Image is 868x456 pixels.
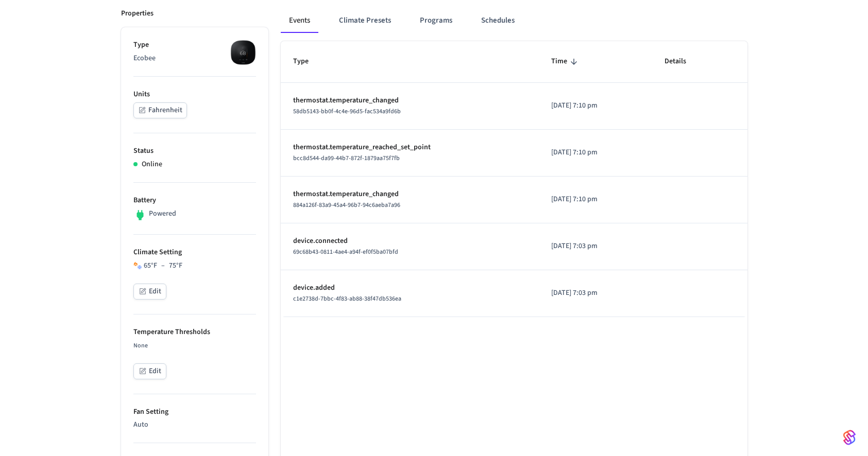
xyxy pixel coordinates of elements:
button: Edit [133,363,166,379]
p: device.connected [293,236,527,247]
span: 884a126f-83a9-45a4-96b7-94c6aeba7a96 [293,201,400,209]
p: [DATE] 7:03 pm [551,241,640,252]
p: [DATE] 7:10 pm [551,194,640,205]
span: – [161,260,165,271]
p: Climate Setting [133,247,256,258]
p: Temperature Thresholds [133,327,256,338]
div: 65 °F 75 °F [144,260,182,271]
span: 69c68b43-0811-4ae4-a94f-ef0f5ba07bfd [293,248,398,256]
span: c1e2738d-7bbc-4f83-ab88-38f47db536ea [293,294,401,303]
p: thermostat.temperature_changed [293,95,527,106]
img: SeamLogoGradient.69752ec5.svg [843,429,856,446]
span: 58db5143-bb0f-4c4e-96d5-fac534a9fd6b [293,107,401,116]
p: Ecobee [133,53,256,64]
p: [DATE] 7:10 pm [551,100,640,111]
table: sticky table [281,41,747,317]
span: None [133,341,148,350]
p: Type [133,40,256,50]
p: Online [142,159,162,170]
button: Climate Presets [331,8,399,33]
p: Battery [133,195,256,206]
button: Edit [133,284,166,300]
p: Powered [149,208,176,219]
button: Schedules [473,8,523,33]
span: Time [551,54,581,69]
span: bcc8d544-da99-44b7-872f-1879aa75f7fb [293,154,400,163]
p: thermostat.temperature_changed [293,189,527,200]
p: Status [133,146,256,156]
p: Fan Setting [133,407,256,417]
img: Heat Cool [133,261,142,270]
span: Type [293,54,322,69]
p: [DATE] 7:10 pm [551,147,640,158]
p: [DATE] 7:03 pm [551,288,640,299]
p: Auto [133,419,256,430]
button: Programs [412,8,461,33]
p: device.added [293,283,527,293]
span: Details [665,54,700,69]
p: thermostat.temperature_reached_set_point [293,142,527,153]
button: Events [281,8,318,33]
img: ecobee_lite_3 [230,40,256,65]
button: Fahrenheit [133,102,187,118]
p: Properties [121,8,154,19]
p: Units [133,89,256,100]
